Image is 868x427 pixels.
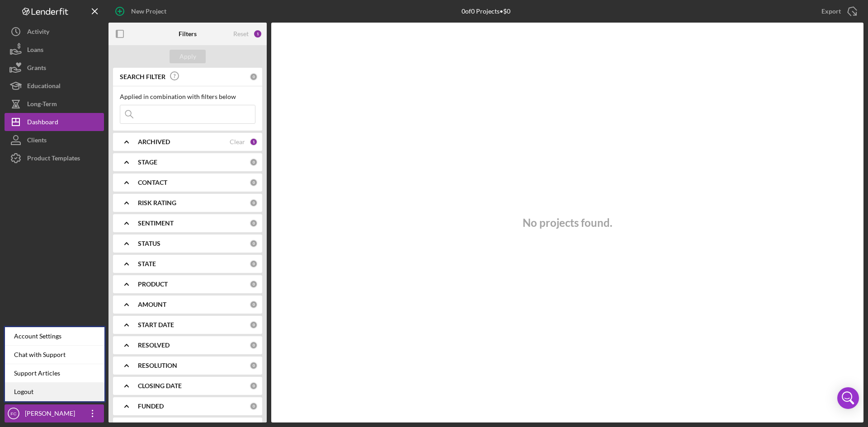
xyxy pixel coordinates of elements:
[27,95,57,115] div: Long-Term
[27,77,61,97] div: Educational
[138,321,174,328] b: START DATE
[233,30,249,38] div: Reset
[138,403,164,410] b: FUNDED
[27,41,43,61] div: Loans
[821,2,841,20] div: Export
[5,364,104,383] a: Support Articles
[27,131,47,151] div: Clients
[250,321,258,329] div: 0
[138,240,160,247] b: STATUS
[138,281,168,288] b: PRODUCT
[27,113,58,133] div: Dashboard
[5,95,104,113] button: Long-Term
[250,158,258,166] div: 0
[23,404,81,425] div: [PERSON_NAME]
[250,199,258,207] div: 0
[138,362,177,369] b: RESOLUTION
[27,59,46,79] div: Grants
[5,41,104,59] button: Loans
[5,59,104,77] button: Grants
[179,50,196,63] div: Apply
[138,382,182,389] b: CLOSING DATE
[250,73,258,81] div: 0
[5,404,104,422] button: FC[PERSON_NAME]
[138,199,176,206] b: RISK RATING
[138,301,166,308] b: AMOUNT
[462,8,510,15] div: 0 of 0 Projects • $0
[108,2,175,20] button: New Project
[138,260,156,267] b: STATE
[250,239,258,248] div: 0
[138,179,167,186] b: CONTACT
[250,300,258,309] div: 0
[250,178,258,187] div: 0
[230,138,245,145] div: Clear
[138,220,174,227] b: SENTIMENT
[5,113,104,131] button: Dashboard
[131,2,166,20] div: New Project
[138,138,170,145] b: ARCHIVED
[5,131,104,149] button: Clients
[27,149,80,169] div: Product Templates
[5,383,104,401] a: Logout
[523,216,612,229] h3: No projects found.
[27,23,49,43] div: Activity
[250,280,258,288] div: 0
[253,29,262,38] div: 1
[170,50,206,63] button: Apply
[250,138,258,146] div: 1
[250,382,258,390] div: 0
[5,327,104,346] div: Account Settings
[138,159,157,166] b: STAGE
[250,260,258,268] div: 0
[250,402,258,410] div: 0
[837,387,859,409] div: Open Intercom Messenger
[120,93,255,100] div: Applied in combination with filters below
[250,341,258,349] div: 0
[138,342,170,349] b: RESOLVED
[250,219,258,227] div: 0
[5,149,104,167] button: Product Templates
[5,23,104,41] button: Activity
[120,73,165,80] b: SEARCH FILTER
[179,30,197,38] b: Filters
[5,346,104,364] div: Chat with Support
[5,77,104,95] button: Educational
[11,411,17,416] text: FC
[250,361,258,370] div: 0
[812,2,863,20] button: Export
